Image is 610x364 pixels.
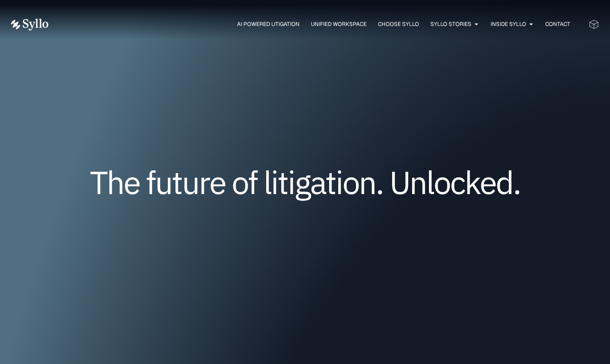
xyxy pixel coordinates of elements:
a: Syllo Stories [430,20,471,28]
a: AI Powered Litigation [237,20,300,28]
h1: The future of litigation. Unlocked. [66,167,544,197]
a: Contact [545,20,570,28]
div: Menu Toggle [67,20,570,29]
a: Inside Syllo [491,20,526,28]
nav: Menu [67,20,570,29]
a: Unified Workspace [311,20,367,28]
a: Choose Syllo [378,20,419,28]
img: Vector [11,19,48,31]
